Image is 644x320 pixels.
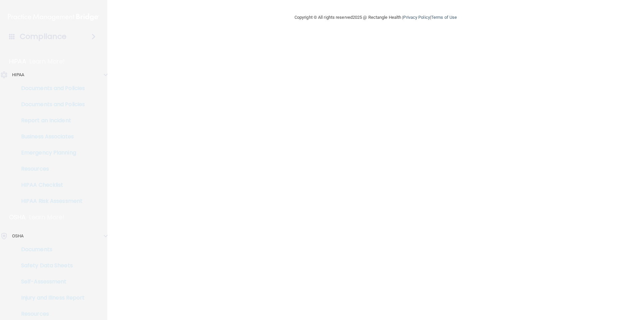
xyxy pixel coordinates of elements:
[8,10,99,24] img: PMB logo
[4,166,96,172] p: Resources
[29,213,65,221] p: Learn More!
[403,15,430,20] a: Privacy Policy
[9,57,26,65] p: HIPAA
[4,182,96,188] p: HIPAA Checklist
[4,117,96,124] p: Report an Incident
[4,294,96,301] p: Injury and Illness Report
[9,213,26,221] p: OSHA
[4,149,96,156] p: Emergency Planning
[12,232,23,240] p: OSHA
[431,15,457,20] a: Terms of Use
[4,133,96,140] p: Business Associates
[253,7,498,28] div: Copyright © All rights reserved 2025 @ Rectangle Health | |
[20,32,66,41] h4: Compliance
[12,71,24,79] p: HIPAA
[30,57,65,65] p: Learn More!
[4,101,96,108] p: Documents and Policies
[4,85,96,92] p: Documents and Policies
[4,311,96,317] p: Resources
[4,278,96,285] p: Self-Assessment
[4,198,96,204] p: HIPAA Risk Assessment
[4,246,96,253] p: Documents
[4,262,96,269] p: Safety Data Sheets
